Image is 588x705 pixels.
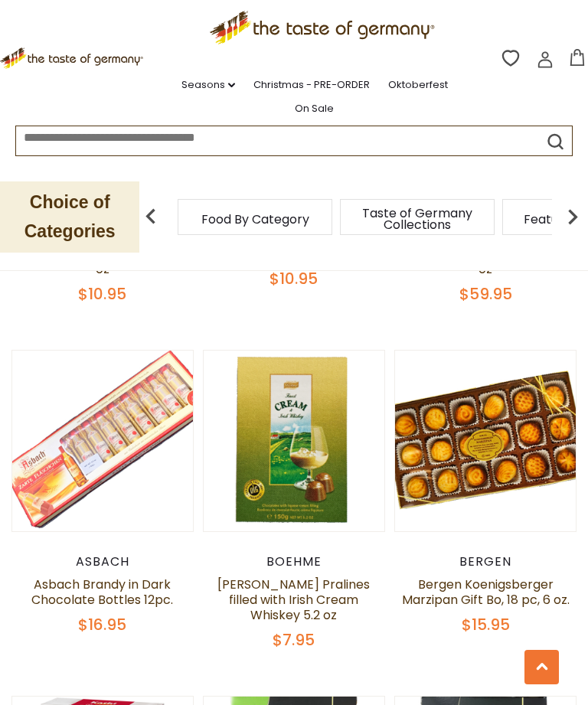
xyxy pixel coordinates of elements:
[356,207,479,230] a: Taste of Germany Collections
[11,554,194,570] div: Asbach
[459,283,512,305] span: $59.95
[462,614,510,635] span: $15.95
[253,77,370,93] a: Christmas - PRE-ORDER
[203,554,385,570] div: Boehme
[12,351,193,531] img: Asbach Brandy in Dark Chocolate Bottles 12pc.
[388,77,448,93] a: Oktoberfest
[295,100,334,117] a: On Sale
[204,351,384,531] img: Boehme Pralines filled with Irish Cream Whiskey 5.2 oz
[273,629,315,651] span: $7.95
[181,77,235,93] a: Seasons
[269,268,318,289] span: $10.95
[394,554,577,570] div: Bergen
[395,351,576,531] img: Bergen Koenigsberger Marzipan Gift Bo, 18 pc, 6 oz.
[217,576,370,624] a: [PERSON_NAME] Pralines filled with Irish Cream Whiskey 5.2 oz
[78,614,126,635] span: $16.95
[78,283,126,305] span: $10.95
[557,201,588,232] img: next arrow
[201,214,309,225] a: Food By Category
[402,576,570,609] a: Bergen Koenigsberger Marzipan Gift Bo, 18 pc, 6 oz.
[136,201,166,232] img: previous arrow
[31,576,173,609] a: Asbach Brandy in Dark Chocolate Bottles 12pc.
